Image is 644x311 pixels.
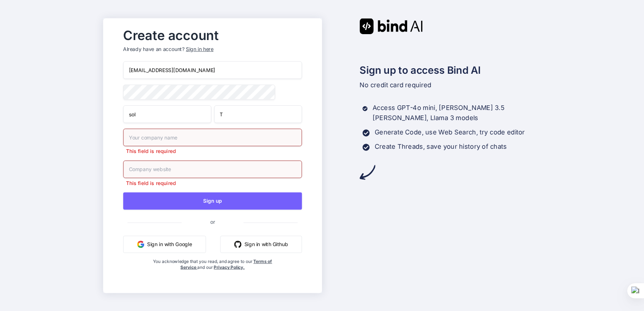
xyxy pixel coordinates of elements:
p: Access GPT-4o mini, [PERSON_NAME] 3.5 [PERSON_NAME], Llama 3 models [373,103,541,123]
button: Sign up [123,192,302,209]
input: Last Name [214,105,302,123]
img: google [137,241,144,248]
p: Already have an account? [123,46,302,53]
p: Generate Code, use Web Search, try code editor [375,127,525,137]
p: Create Threads, save your history of chats [375,142,507,152]
p: This field is required [123,179,302,186]
div: You acknowledge that you read, and agree to our and our [153,258,272,287]
img: github [234,241,241,248]
input: First Name [123,105,211,123]
h2: Create account [123,29,302,41]
button: Sign in with Google [123,236,206,253]
input: Email [123,61,302,79]
div: Sign in here [186,46,213,53]
a: Privacy Policy. [214,264,244,270]
span: or [182,213,244,231]
a: Terms of Service [180,258,272,269]
input: Your company name [123,129,302,146]
p: No credit card required [360,80,541,90]
input: Company website [123,160,302,178]
img: arrow [360,164,375,180]
img: Bind AI logo [360,18,423,34]
p: This field is required [123,147,302,155]
h2: Sign up to access Bind AI [360,63,541,78]
button: Sign in with Github [220,236,302,253]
